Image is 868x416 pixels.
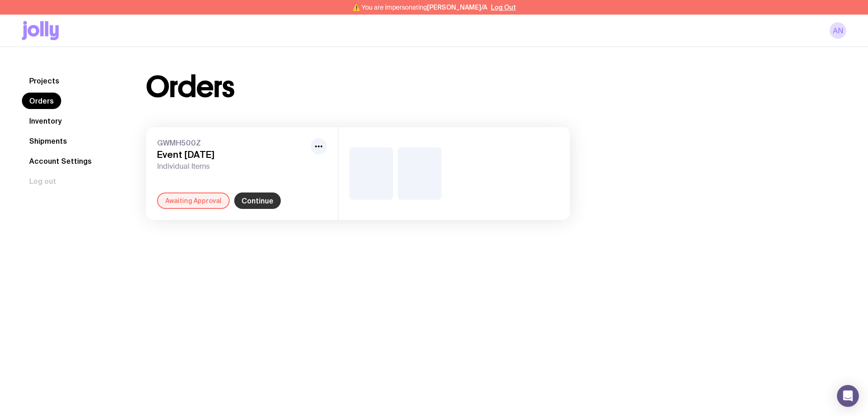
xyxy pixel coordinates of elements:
div: Awaiting Approval [157,192,230,209]
a: Inventory [22,113,69,129]
div: Open Intercom Messenger [837,385,859,407]
a: Orders [22,93,61,109]
h3: Event [DATE] [157,149,307,160]
h1: Orders [146,73,234,102]
a: Account Settings [22,153,99,169]
a: Projects [22,73,67,89]
button: Log out [22,173,63,189]
a: Shipments [22,133,74,149]
a: AN [830,22,846,39]
button: Log Out [491,4,516,11]
span: Individual Items [157,162,307,171]
span: ⚠️ You are impersonating [352,4,487,11]
a: Continue [234,192,281,209]
span: GWMH500Z [157,138,307,147]
span: [PERSON_NAME]/A [427,4,487,11]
